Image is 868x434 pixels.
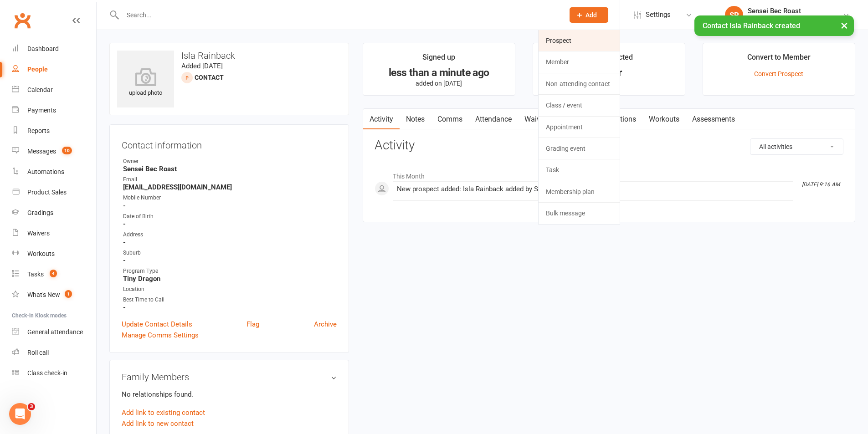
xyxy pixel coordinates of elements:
div: Email [123,175,337,184]
div: Workouts [27,250,55,257]
a: General attendance kiosk mode [12,322,96,342]
h3: Activity [375,138,843,153]
div: Suburb [123,249,337,257]
a: Tasks 4 [12,264,96,285]
div: Dashboard [27,45,59,52]
div: less than a minute ago [371,68,507,77]
a: Update Contact Details [122,319,192,330]
strong: [EMAIL_ADDRESS][DOMAIN_NAME] [123,183,337,191]
div: SR [725,6,743,24]
a: Workouts [12,244,96,264]
span: Contact [195,74,224,81]
span: 10 [62,147,72,154]
div: Tasks [27,271,44,278]
div: upload photo [117,68,174,98]
a: Archive [314,319,337,330]
h3: Family Members [122,372,337,382]
a: Attendance [469,109,518,130]
div: Address [123,230,337,239]
a: Reports [12,121,96,141]
a: Non-attending contact [539,73,620,94]
a: Convert Prospect [754,70,803,77]
a: Clubworx [11,9,34,32]
div: New prospect added: Isla Rainback added by Sensei Bec Roast [397,185,789,193]
p: No relationships found. [122,389,337,400]
div: Best Time to Call [123,296,337,304]
a: Add link to existing contact [122,407,205,418]
div: Convert to Member [747,51,811,68]
a: People [12,59,96,80]
button: × [836,15,853,35]
a: Automations [12,162,96,182]
strong: Sensei Bec Roast [123,165,337,173]
a: Comms [431,109,469,130]
a: Product Sales [12,182,96,203]
a: Manage Comms Settings [122,330,199,341]
a: Flag [247,319,259,330]
div: General attendance [27,328,83,336]
a: Workouts [642,109,686,130]
div: People [27,66,48,73]
a: Membership plan [539,181,620,202]
a: Waivers [518,109,556,130]
a: Notes [400,109,431,130]
time: Added [DATE] [181,62,223,70]
div: Class check-in [27,369,67,377]
a: Class / event [539,95,620,116]
strong: Tiny Dragon [123,275,337,283]
a: Appointment [539,117,620,138]
div: Program Type [123,267,337,276]
a: Assessments [686,109,741,130]
a: Class kiosk mode [12,363,96,383]
a: Messages 10 [12,141,96,162]
span: Settings [646,5,671,25]
div: Waivers [27,230,50,237]
div: Date of Birth [123,212,337,221]
i: [DATE] 9:16 AM [802,181,840,188]
div: Messages [27,148,56,155]
div: Automations [27,168,64,175]
p: added on [DATE] [371,80,507,87]
iframe: Intercom live chat [9,403,31,425]
span: Add [586,11,597,19]
a: Grading event [539,138,620,159]
a: Task [539,159,620,180]
a: Prospect [539,30,620,51]
h3: Isla Rainback [117,51,341,61]
div: Location [123,285,337,294]
a: Calendar [12,80,96,100]
a: Member [539,51,620,72]
strong: - [123,238,337,246]
span: 1 [65,290,72,298]
div: Calendar [27,86,53,93]
strong: - [123,220,337,228]
input: Search... [120,9,558,21]
button: Add [570,7,608,23]
a: Activity [363,109,400,130]
div: Contact Isla Rainback created [694,15,854,36]
div: Signed up [422,51,455,68]
a: Roll call [12,342,96,363]
h3: Contact information [122,137,337,150]
a: Waivers [12,223,96,244]
strong: - [123,303,337,311]
a: Gradings [12,203,96,223]
a: What's New1 [12,285,96,305]
span: 4 [50,270,57,277]
span: 3 [28,403,35,410]
div: What's New [27,291,60,298]
div: Sensei Bec Roast [748,7,842,15]
div: Payments [27,107,56,114]
div: Roll call [27,349,49,356]
div: Gradings [27,209,53,216]
strong: - [123,256,337,265]
div: Black Belt Martial Arts Northlakes [748,15,842,23]
a: Dashboard [12,39,96,59]
div: Owner [123,157,337,166]
div: Product Sales [27,189,67,196]
a: Add link to new contact [122,418,194,429]
li: This Month [375,167,843,181]
a: Bulk message [539,203,620,224]
strong: - [123,202,337,210]
div: Reports [27,127,50,134]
